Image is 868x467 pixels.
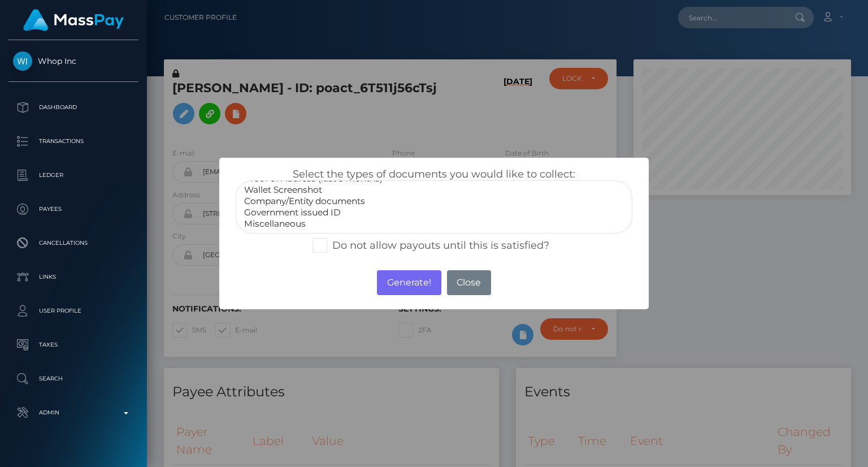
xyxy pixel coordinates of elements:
[13,302,134,319] p: User Profile
[23,9,124,31] img: MassPay Logo
[243,218,625,230] option: Miscellaneous
[13,404,134,421] p: Admin
[227,168,641,233] div: Select the types of documents you would like to collect:
[13,336,134,353] p: Taxes
[243,207,625,218] option: Government issued ID
[236,180,632,233] select: <
[243,196,625,207] option: Company/Entity documents
[13,235,134,252] p: Cancellations
[13,133,134,150] p: Transactions
[13,201,134,218] p: Payees
[13,51,32,71] img: Whop Inc
[243,184,625,196] option: Wallet Screenshot
[377,270,441,295] button: Generate!
[13,99,134,116] p: Dashboard
[13,370,134,387] p: Search
[313,238,549,253] label: Do not allow payouts until this is satisfied?
[13,167,134,184] p: Ledger
[13,269,134,286] p: Links
[8,56,138,66] span: Whop Inc
[447,270,491,295] button: Close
